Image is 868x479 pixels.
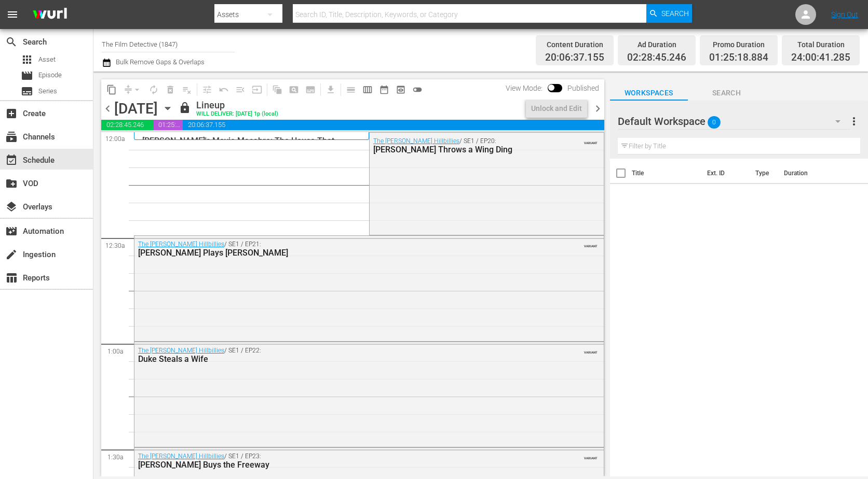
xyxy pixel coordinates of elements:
[545,37,604,52] div: Content Duration
[138,248,544,258] div: [PERSON_NAME] Plays [PERSON_NAME]
[232,81,249,98] span: Fill episodes with ad slates
[103,81,120,98] span: Copy Lineup
[5,248,18,261] span: Ingestion
[138,354,544,364] div: Duke Steals a Wife
[379,84,389,95] span: date_range_outlined
[409,81,426,98] span: 24 hours Lineup View is OFF
[618,107,851,136] div: Default Workspace
[632,159,701,188] th: Title
[265,79,286,100] span: Refresh All Search Blocks
[831,10,858,19] a: Sign Out
[138,241,224,248] a: The [PERSON_NAME] Hillbillies
[396,84,406,95] span: preview_outlined
[646,4,692,23] button: Search
[584,346,598,354] span: VARIANT
[195,79,215,100] span: Customize Events
[526,99,587,118] button: Unlock and Edit
[145,81,162,98] span: Loop Content
[101,102,114,115] span: chevron_left
[373,137,459,145] a: The [PERSON_NAME] Hillbillies
[848,109,860,134] button: more_vert
[688,87,766,100] span: Search
[708,111,721,133] span: 0
[179,81,195,98] span: Clear Lineup
[5,36,18,48] span: Search
[562,84,604,92] span: Published
[591,102,604,115] span: chevron_right
[376,81,392,98] span: Month Calendar View
[142,136,352,156] p: [PERSON_NAME]'s Movie Macabre: The House That Screamed
[319,79,339,100] span: Download as CSV
[21,85,33,97] span: Series
[162,81,179,98] span: Select an event to delete
[38,86,57,96] span: Series
[138,241,544,258] div: / SE1 / EP21:
[249,81,265,98] span: Update Metadata from Key Asset
[153,120,183,130] span: 01:25:18.884
[848,115,860,128] span: more_vert
[545,52,604,64] span: 20:06:37.155
[6,8,19,21] span: menu
[584,239,598,248] span: VARIANT
[5,107,18,120] span: Create
[373,145,550,154] div: [PERSON_NAME] Throws a Wing Ding
[709,37,768,52] div: Promo Duration
[179,102,191,114] span: lock
[5,225,18,237] span: Automation
[138,460,544,470] div: [PERSON_NAME] Buys the Freeway
[5,201,18,213] span: Overlays
[627,37,686,52] div: Ad Duration
[215,81,232,98] span: Revert to Primary Episode
[373,137,550,154] div: / SE1 / EP20:
[362,84,373,95] span: calendar_view_week_outlined
[500,84,548,92] span: View Mode:
[5,131,18,143] span: Channels
[138,347,544,364] div: / SE1 / EP22:
[548,84,555,91] span: Toggle to switch from Published to Draft view.
[21,69,33,82] span: Episode
[749,159,778,188] th: Type
[339,79,359,100] span: Day Calendar View
[531,99,582,118] div: Unlock and Edit
[114,100,158,117] div: [DATE]
[584,452,598,460] span: VARIANT
[709,52,768,64] span: 01:25:18.884
[5,272,18,284] span: Reports
[302,81,319,98] span: Create Series Block
[610,87,688,100] span: Workspaces
[25,3,75,27] img: ans4CAIJ8jUAAAAAAAAAAAAAAAAAAAAAAAAgQb4GAAAAAAAAAAAAAAAAAAAAAAAAJMjXAAAAAAAAAAAAAAAAAAAAAAAAgAT5G...
[412,84,423,95] span: toggle_off
[183,120,604,130] span: 20:06:37.155
[138,347,224,354] a: The [PERSON_NAME] Hillbillies
[584,136,598,145] span: VARIANT
[791,52,850,64] span: 24:00:41.285
[106,84,117,95] span: content_copy
[114,58,205,66] span: Bulk Remove Gaps & Overlaps
[196,111,278,118] div: WILL DELIVER: [DATE] 1p (local)
[101,120,153,130] span: 02:28:45.246
[120,81,145,98] span: Remove Gaps & Overlaps
[392,81,409,98] span: View Backup
[138,453,224,460] a: The [PERSON_NAME] Hillbillies
[196,100,278,111] div: Lineup
[661,4,689,23] span: Search
[627,52,686,64] span: 02:28:45.246
[791,37,850,52] div: Total Duration
[359,81,376,98] span: Week Calendar View
[778,159,840,188] th: Duration
[701,159,749,188] th: Ext. ID
[21,53,33,66] span: Asset
[138,453,544,470] div: / SE1 / EP23:
[38,70,62,80] span: Episode
[286,81,302,98] span: Create Search Block
[38,54,56,65] span: Asset
[5,154,18,166] span: Schedule
[5,177,18,190] span: VOD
